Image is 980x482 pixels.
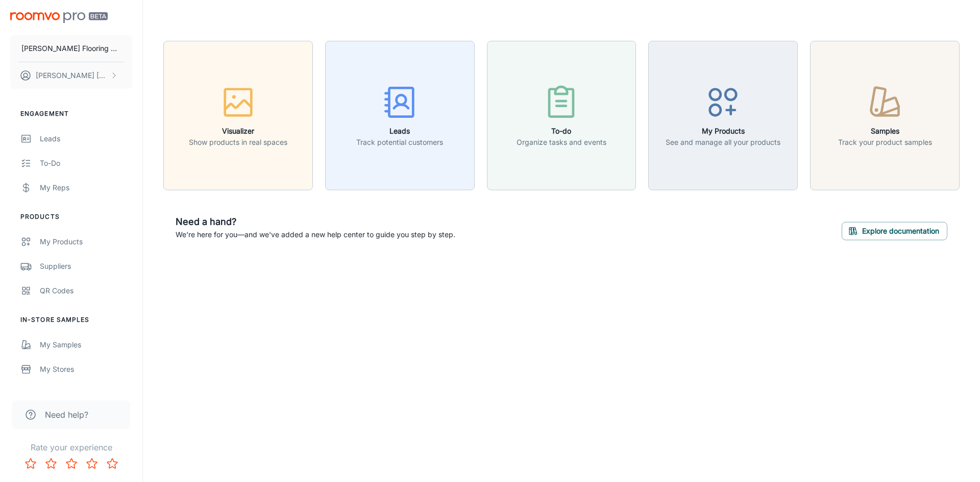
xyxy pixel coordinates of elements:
[189,137,287,148] p: Show products in real spaces
[325,110,475,120] a: LeadsTrack potential customers
[176,229,455,240] p: We're here for you—and we've added a new help center to guide you step by step.
[40,182,132,193] div: My Reps
[838,125,932,137] h6: Samples
[356,137,443,148] p: Track potential customers
[36,70,108,81] p: [PERSON_NAME] [PERSON_NAME]
[810,110,960,120] a: SamplesTrack your product samples
[40,158,132,169] div: To-do
[810,41,960,190] button: SamplesTrack your product samples
[325,41,475,190] button: LeadsTrack potential customers
[517,137,606,148] p: Organize tasks and events
[40,261,132,272] div: Suppliers
[487,41,636,190] button: To-doOrganize tasks and events
[40,285,132,296] div: QR Codes
[10,62,132,89] button: [PERSON_NAME] [PERSON_NAME]
[356,125,443,137] h6: Leads
[666,125,780,137] h6: My Products
[21,43,121,54] p: [PERSON_NAME] Flooring Center
[842,225,947,235] a: Explore documentation
[176,215,455,229] h6: Need a hand?
[487,110,636,120] a: To-doOrganize tasks and events
[666,137,780,148] p: See and manage all your products
[189,125,287,137] h6: Visualizer
[648,110,798,120] a: My ProductsSee and manage all your products
[10,12,108,23] img: Roomvo PRO Beta
[648,41,798,190] button: My ProductsSee and manage all your products
[40,133,132,144] div: Leads
[517,125,606,137] h6: To-do
[842,222,947,240] button: Explore documentation
[838,137,932,148] p: Track your product samples
[10,35,132,62] button: [PERSON_NAME] Flooring Center
[163,41,313,190] button: VisualizerShow products in real spaces
[40,236,132,247] div: My Products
